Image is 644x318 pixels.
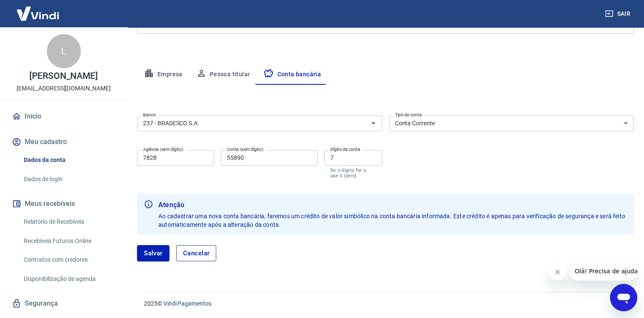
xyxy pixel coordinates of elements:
[143,112,156,118] label: Banco
[29,72,97,81] p: [PERSON_NAME]
[137,245,169,261] button: Salvar
[158,200,627,210] b: Atenção
[47,34,81,68] div: L
[143,146,183,153] label: Agência (sem dígito)
[189,64,257,85] button: Pessoa titular
[5,6,72,13] span: Olá! Precisa de ajuda?
[227,146,263,153] label: Conta (sem dígito)
[610,284,637,311] iframe: Botão para abrir a janela de mensagens
[17,84,111,93] p: [EMAIL_ADDRESS][DOMAIN_NAME]
[330,168,376,179] p: Se o dígito for x, use 0 (zero)
[20,270,117,288] a: Disponibilização de agenda
[20,151,117,169] a: Dados da conta
[330,146,360,153] label: Dígito da conta
[10,107,117,126] a: Início
[20,213,117,231] a: Relatório de Recebíveis
[570,262,637,280] iframe: Mensagem da empresa
[163,300,212,307] a: Vindi Pagamentos
[20,232,117,250] a: Recebíveis Futuros Online
[367,117,379,129] button: Abrir
[137,64,189,85] button: Empresa
[257,64,328,85] button: Conta bancária
[144,299,624,308] p: 2025 ©
[395,112,422,118] label: Tipo de conta
[10,0,66,26] img: Vindi
[10,294,117,313] a: Segurança
[549,263,566,280] iframe: Fechar mensagem
[10,194,117,213] button: Meus recebíveis
[20,251,117,269] a: Contratos com credores
[603,6,634,22] button: Sair
[176,245,217,261] button: Cancelar
[158,213,627,228] span: Ao cadastrar uma nova conta bancária, faremos um crédito de valor simbólico na conta bancária inf...
[20,171,117,188] a: Dados de login
[10,133,117,151] button: Meu cadastro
